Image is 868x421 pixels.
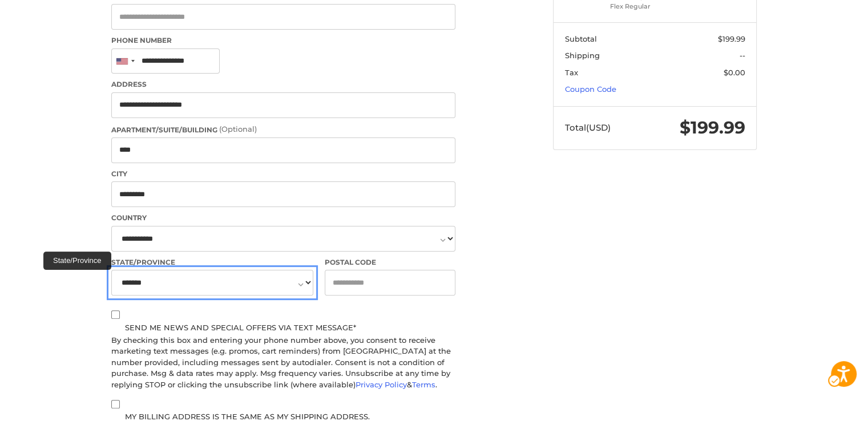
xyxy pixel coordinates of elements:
input: Apartment/Suite/Building (Optional) [111,137,455,163]
span: $0.00 [724,68,745,77]
label: Phone Number [111,35,455,46]
input: Phone Number. +1 201-555-0123 [111,48,220,74]
a: Privacy Policy [356,380,407,389]
a: Coupon Code [565,84,616,94]
span: Subtotal [565,34,597,43]
span: -- [740,51,745,60]
iframe: Google Iframe | Google Customer Reviews [774,390,868,421]
input: Address [111,92,455,118]
label: Address [111,79,455,90]
input: Send me news and special offers via text message* [111,310,120,319]
label: City [111,169,455,179]
select: State/Province [111,270,313,295]
input: City [111,181,455,207]
label: Apartment/Suite/Building [111,124,455,135]
label: My billing address is the same as my shipping address. [111,412,455,421]
span: $199.99 [718,34,745,43]
span: Total (USD) [565,122,611,133]
select: Country [111,226,455,252]
label: Postal Code [325,257,456,268]
a: Terms [412,380,435,389]
small: (Optional) [219,124,257,133]
label: Country [111,213,455,223]
input: Postal Code [325,270,456,295]
span: Shipping [565,51,600,60]
input: Company Name (Optional) [111,4,455,30]
div: United States: +1 [112,49,138,74]
li: Flex Regular [610,2,697,11]
input: My billing address is the same as my shipping address. [111,400,120,408]
label: Send me news and special offers via text message* [111,323,455,332]
label: State/Province [111,257,313,268]
div: By checking this box and entering your phone number above, you consent to receive marketing text ... [111,335,455,391]
span: Tax [565,68,578,77]
span: $199.99 [680,117,745,138]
